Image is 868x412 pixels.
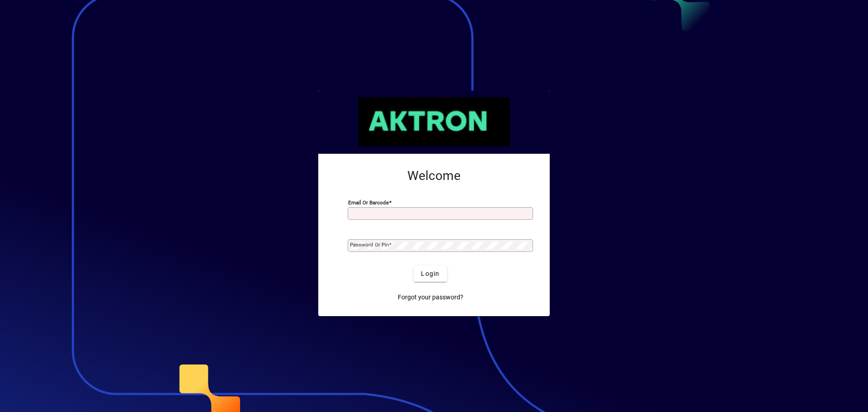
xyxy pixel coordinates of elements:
mat-label: Password or Pin [350,242,389,248]
a: Forgot your password? [394,289,467,305]
button: Login [414,265,447,282]
span: Forgot your password? [398,293,463,302]
h2: Welcome [333,168,535,184]
mat-label: Email or Barcode [348,199,389,206]
span: Login [421,269,439,279]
